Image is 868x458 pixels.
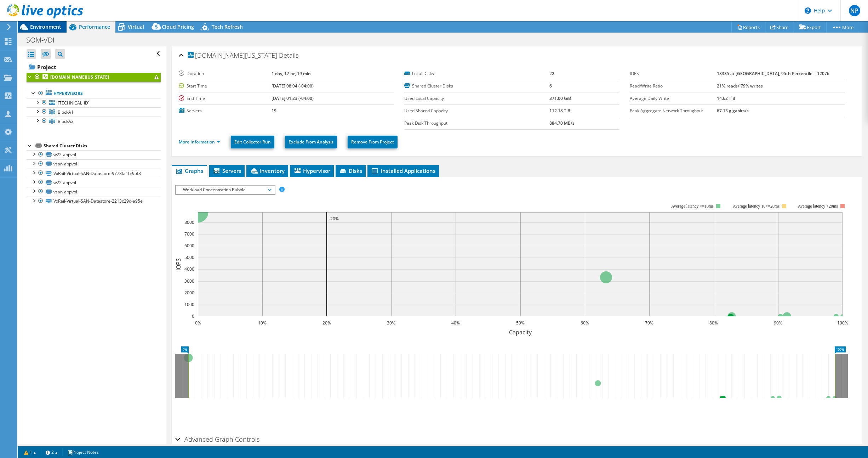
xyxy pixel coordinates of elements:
[630,70,717,77] label: IOPS
[581,320,589,326] text: 60%
[671,204,714,209] tspan: Average latency <=10ms
[79,23,110,30] span: Performance
[58,100,90,106] span: [TECHNICAL_ID]
[184,278,194,284] text: 3000
[162,23,194,30] span: Cloud Pricing
[27,187,161,196] a: vsan-appvol
[404,83,549,90] label: Shared Cluster Disks
[179,70,271,77] label: Duration
[451,320,460,326] text: 40%
[509,328,532,336] text: Capacity
[798,204,838,209] text: Average latency >20ms
[709,320,718,326] text: 80%
[179,83,271,90] label: Start Time
[184,219,194,225] text: 8000
[731,22,765,33] a: Reports
[765,22,794,33] a: Share
[27,169,161,178] a: VxRail-Virtual-SAN-Datastore-9778fa1b-95f3
[19,448,41,457] a: 1
[184,266,194,272] text: 4000
[27,89,161,98] a: Hypervisors
[630,83,717,90] label: Read/Write Ratio
[549,108,570,114] b: 112.18 TiB
[549,70,554,77] b: 22
[272,83,314,89] b: [DATE] 08:04 (-04:00)
[23,36,65,44] h1: SOM-VDI
[179,186,270,194] span: Workload Concentration Bubble
[179,107,271,114] label: Servers
[27,61,161,73] a: Project
[516,320,525,326] text: 50%
[44,142,161,150] div: Shared Cluster Disks
[195,320,201,326] text: 0%
[213,167,241,174] span: Servers
[212,23,243,30] span: Tech Refresh
[837,320,848,326] text: 100%
[322,320,331,326] text: 20%
[58,109,74,115] span: BlockA1
[549,95,571,101] b: 371.00 GiB
[175,167,203,174] span: Graphs
[175,258,182,270] text: IOPS
[387,320,395,326] text: 30%
[630,95,717,102] label: Average Daily Write
[62,448,104,457] a: Project Notes
[58,118,74,124] span: BlockA2
[549,120,575,126] b: 884.70 MB/s
[645,320,653,326] text: 70%
[717,83,763,89] b: 21% reads/ 79% writes
[179,139,220,145] a: More Information
[279,51,298,60] span: Details
[27,150,161,159] a: w22-appvol
[27,117,161,126] a: BlockA2
[404,70,549,77] label: Local Disks
[272,70,311,77] b: 1 day, 17 hr, 19 min
[630,107,717,114] label: Peak Aggregate Network Throughput
[849,5,860,16] span: NP
[50,74,109,80] b: [DOMAIN_NAME][US_STATE]
[179,95,271,102] label: End Time
[27,197,161,206] a: VxRail-Virtual-SAN-Datastore-2213c29d-a95e
[339,167,362,174] span: Disks
[404,107,549,114] label: Used Shared Capacity
[175,432,259,446] h2: Advanced Graph Controls
[128,23,144,30] span: Virtual
[404,95,549,102] label: Used Local Capacity
[30,23,61,30] span: Environment
[192,313,194,319] text: 0
[285,136,337,148] a: Exclude From Analysis
[27,159,161,169] a: vsan-appvol
[27,98,161,107] a: [TECHNICAL_ID]
[404,120,549,127] label: Peak Disk Throughput
[371,167,435,174] span: Installed Applications
[231,136,274,148] a: Edit Collector Run
[717,95,735,101] b: 14.62 TiB
[184,290,194,296] text: 2000
[348,136,398,148] a: Remove From Project
[549,83,552,89] b: 6
[184,243,194,249] text: 6000
[272,95,314,101] b: [DATE] 01:23 (-04:00)
[250,167,285,174] span: Inventory
[184,231,194,237] text: 7000
[774,320,782,326] text: 90%
[717,108,749,114] b: 67.13 gigabits/s
[27,178,161,187] a: w22-appvol
[826,22,859,33] a: More
[184,254,194,260] text: 5000
[330,216,339,222] text: 20%
[272,108,276,114] b: 19
[184,301,194,307] text: 1000
[805,7,811,14] svg: \n
[41,448,63,457] a: 2
[188,52,277,59] span: [DOMAIN_NAME][US_STATE]
[733,204,780,209] tspan: Average latency 10<=20ms
[27,107,161,117] a: BlockA1
[717,70,829,77] b: 13335 at [GEOGRAPHIC_DATA], 95th Percentile = 12076
[293,167,330,174] span: Hypervisor
[258,320,267,326] text: 10%
[27,73,161,82] a: [DOMAIN_NAME][US_STATE]
[794,22,827,33] a: Export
